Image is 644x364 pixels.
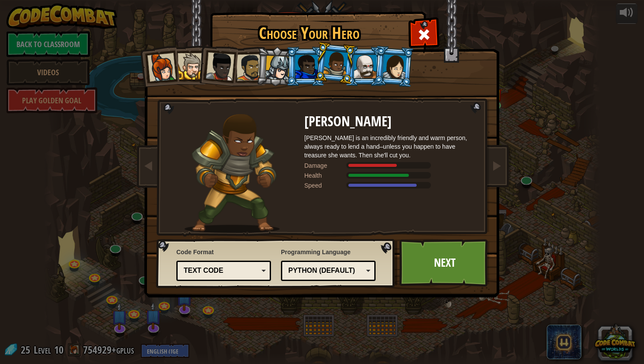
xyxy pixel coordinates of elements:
span: Code Format [176,248,271,256]
div: Text code [184,266,258,276]
li: Alejandro the Duelist [227,46,267,86]
li: Hattori Hanzō [256,46,297,87]
div: Moves at 14 meters per second. [304,181,477,190]
h2: [PERSON_NAME] [304,114,477,129]
div: Speed [304,181,348,190]
img: raider-pose.png [185,114,280,233]
div: [PERSON_NAME] is an incredibly friendly and warm person, always ready to lend a hand–unless you h... [304,134,477,160]
div: Python (Default) [288,266,363,276]
div: Gains 100% of listed Warrior armor health. [304,171,477,180]
a: Next [399,239,490,287]
div: Deals 63% of listed Warrior weapon damage. [304,161,477,170]
li: Lady Ida Justheart [196,44,239,86]
li: Sir Tharin Thunderfist [169,45,207,85]
li: Captain Anya Weston [137,45,180,87]
img: language-selector-background.png [156,239,397,288]
li: Gordon the Stalwart [286,47,325,86]
li: Okar Stompfoot [345,47,384,86]
div: Health [304,171,348,180]
div: Damage [304,161,348,170]
span: Programming Language [281,248,376,256]
li: Arryn Stonewall [313,42,356,85]
li: Illia Shieldsmith [373,45,414,87]
h1: Choose Your Hero [212,24,406,42]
